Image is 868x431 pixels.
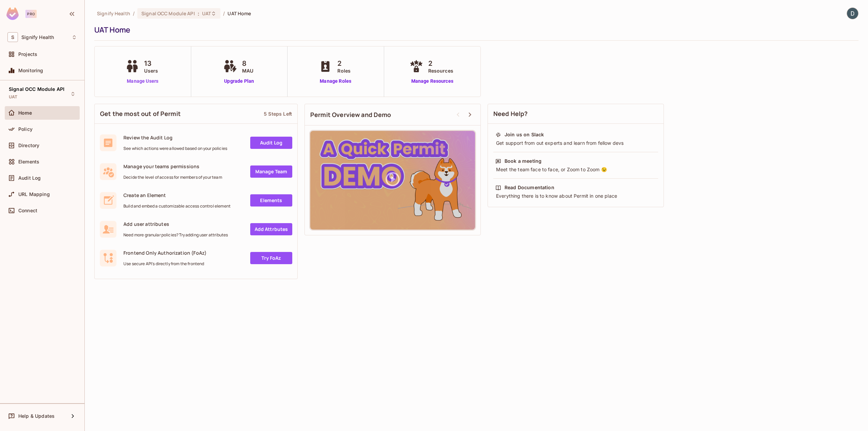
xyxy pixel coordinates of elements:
[124,78,161,85] a: Manage Users
[21,35,54,40] span: Workspace: Signify Health
[428,58,453,68] span: 2
[18,52,37,57] span: Projects
[18,143,39,148] span: Directory
[9,94,17,100] span: UAT
[123,203,231,209] span: Build and embed a customizable access control element
[18,208,37,213] span: Connect
[18,413,55,419] span: Help & Updates
[97,10,130,17] span: the active workspace
[495,193,656,199] div: Everything there is to know about Permit in one place
[197,11,200,16] span: :
[123,232,228,238] span: Need more granular policies? Try adding user attributes
[141,10,195,17] span: Signal OCC Module API
[242,58,253,68] span: 8
[250,194,292,207] a: Elements
[133,10,135,17] li: /
[9,86,64,92] span: Signal OCC Module API
[493,110,528,118] span: Need Help?
[144,58,158,68] span: 13
[94,25,855,35] div: UAT Home
[7,32,18,42] span: S
[408,78,457,85] a: Manage Resources
[6,7,19,20] img: SReyMgAAAABJRU5ErkJggg==
[337,67,351,74] span: Roles
[18,192,50,197] span: URL Mapping
[123,250,206,256] span: Frontend Only Authorization (FoAz)
[228,10,251,17] span: UAT Home
[505,184,554,191] div: Read Documentation
[242,67,253,74] span: MAU
[250,252,292,264] a: Try FoAz
[123,175,222,180] span: Decide the level of access for members of your team
[18,126,33,132] span: Policy
[495,140,656,146] div: Get support from out experts and learn from fellow devs
[505,131,544,138] div: Join us on Slack
[18,110,32,116] span: Home
[250,165,292,178] a: Manage Team
[264,111,292,117] div: 5 Steps Left
[337,58,351,68] span: 2
[123,163,222,170] span: Manage your teams permissions
[100,110,181,118] span: Get the most out of Permit
[123,134,227,141] span: Review the Audit Log
[202,10,211,17] span: UAT
[250,223,292,235] a: Add Attrbutes
[222,78,257,85] a: Upgrade Plan
[18,159,39,164] span: Elements
[144,67,158,74] span: Users
[317,78,354,85] a: Manage Roles
[123,261,206,267] span: Use secure API's directly from the frontend
[223,10,225,17] li: /
[123,146,227,151] span: See which actions were allowed based on your policies
[123,192,231,198] span: Create an Element
[18,68,43,73] span: Monitoring
[25,10,37,18] div: Pro
[495,166,656,173] div: Meet the team face to face, or Zoom to Zoom 😉
[505,158,541,164] div: Book a meeting
[18,175,41,181] span: Audit Log
[310,111,391,119] span: Permit Overview and Demo
[250,137,292,149] a: Audit Log
[847,8,858,19] img: Dean Southern
[123,221,228,227] span: Add user attributes
[428,67,453,74] span: Resources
